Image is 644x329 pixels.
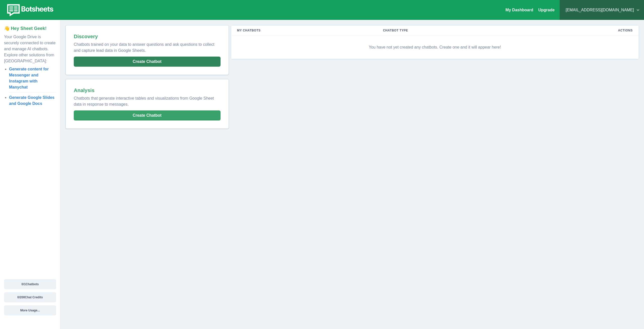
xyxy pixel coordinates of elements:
[4,25,56,32] p: 👋 Hey Sheet Geek!
[506,8,533,12] a: My Dashboard
[4,32,56,64] p: Your Google Drive is securely connected to create and manage AI chatbots. Explore other solutions...
[4,3,55,17] img: botsheets-logo.png
[564,5,640,15] button: [EMAIL_ADDRESS][DOMAIN_NAME]
[231,25,377,36] th: My Chatbots
[4,292,56,302] button: 0/200Chat Credits
[538,8,555,12] a: Upgrade
[74,93,221,107] p: Chatbots that generate interactive tables and visualizations from Google Sheet data in response t...
[74,57,221,67] button: Create Chatbot
[74,33,221,39] h2: Discovery
[377,25,529,36] th: Chatbot Type
[74,39,221,54] p: Chatbots trained on your data to answer questions and ask questions to collect and capture lead d...
[74,110,221,120] button: Create Chatbot
[9,95,55,106] a: Generate Google Slides and Google Docs
[529,25,639,36] th: Actions
[9,67,49,89] a: Generate content for Messenger and Instagram with Manychat
[4,305,56,315] button: More Usage...
[74,87,221,93] h2: Analysis
[4,279,56,289] button: 0/1Chatbots
[237,40,633,55] p: You have not yet created any chatbots. Create one and it will appear here!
